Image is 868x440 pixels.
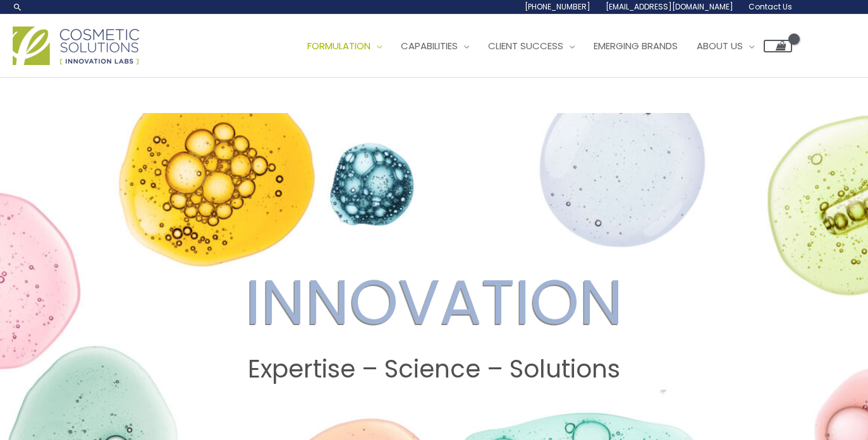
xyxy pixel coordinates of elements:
[13,27,139,65] img: Cosmetic Solutions Logo
[307,39,370,52] span: Formulation
[298,27,391,65] a: Formulation
[584,27,687,65] a: Emerging Brands
[12,265,856,340] h2: INNOVATION
[479,27,584,65] a: Client Success
[525,1,590,12] span: [PHONE_NUMBER]
[749,1,792,12] span: Contact Us
[687,27,764,65] a: About Us
[606,1,733,12] span: [EMAIL_ADDRESS][DOMAIN_NAME]
[764,40,792,52] a: View Shopping Cart, empty
[697,39,743,52] span: About Us
[401,39,458,52] span: Capabilities
[391,27,479,65] a: Capabilities
[288,27,792,65] nav: Site Navigation
[594,39,678,52] span: Emerging Brands
[13,2,23,12] a: Search icon link
[488,39,563,52] span: Client Success
[12,355,856,384] h2: Expertise – Science – Solutions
